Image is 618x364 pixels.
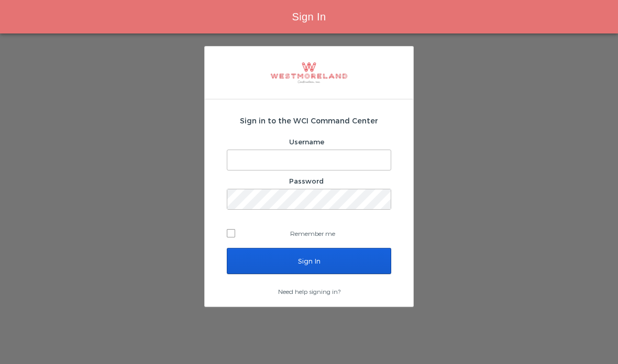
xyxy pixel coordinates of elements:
label: Remember me [227,225,391,241]
span: Sign In [292,11,326,22]
a: Need help signing in? [278,288,340,295]
h2: Sign in to the WCI Command Center [227,115,391,126]
label: Password [289,177,324,185]
input: Sign In [227,248,391,274]
label: Username [289,138,324,146]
